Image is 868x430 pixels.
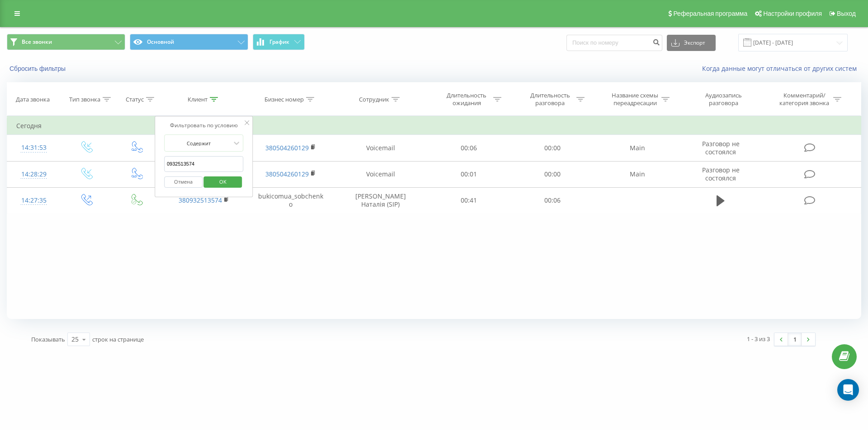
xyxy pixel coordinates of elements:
input: Поиск по номеру [566,35,662,51]
span: Настройки профиля [763,10,822,17]
td: Main [594,161,681,187]
span: Выход [837,10,856,17]
td: 00:00 [510,161,594,187]
div: Аудиозапись разговора [694,92,753,107]
button: Основной [130,34,248,50]
td: 00:06 [510,187,594,213]
span: OK [210,175,236,189]
td: bukicomua_sobchenko [247,187,334,213]
button: График [253,34,305,50]
button: OK [204,176,242,188]
td: 00:01 [427,161,510,187]
a: Когда данные могут отличаться от других систем [702,64,861,73]
div: 1 - 3 из 3 [747,334,770,343]
div: 14:31:53 [16,139,52,157]
a: 380504260129 [265,170,309,178]
div: Open Intercom Messenger [837,379,859,401]
a: 380932513574 [179,196,222,204]
div: Длительность ожидания [443,92,491,107]
div: Бизнес номер [264,96,304,103]
span: Все звонки [22,38,52,46]
span: График [269,39,289,45]
span: строк на странице [92,335,144,343]
input: Введите значение [164,156,244,172]
td: Voicemail [334,161,427,187]
div: Статус [126,96,144,103]
span: Реферальная программа [673,10,747,17]
button: Все звонки [7,34,125,50]
div: 14:27:35 [16,192,52,209]
td: 00:06 [427,135,510,161]
button: Экспорт [667,35,716,51]
td: Main [594,135,681,161]
td: [PERSON_NAME] Наталія (SIP) [334,187,427,213]
div: Дата звонка [16,96,50,103]
div: 25 [71,335,79,344]
td: Сегодня [7,117,861,135]
div: Название схемы переадресации [611,92,659,107]
td: 00:41 [427,187,510,213]
div: 14:28:29 [16,166,52,183]
td: Voicemail [334,135,427,161]
div: Тип звонка [69,96,100,103]
td: 00:00 [510,135,594,161]
a: 1 [788,333,802,346]
div: Сотрудник [359,96,389,103]
button: Отмена [164,176,203,188]
span: Показывать [31,335,65,343]
span: Разговор не состоялся [702,166,740,182]
span: Разговор не состоялся [702,139,740,156]
div: Фильтровать по условию [164,121,244,130]
div: Длительность разговора [526,92,574,107]
button: Сбросить фильтры [7,65,70,73]
div: Комментарий/категория звонка [778,92,831,107]
div: Клиент [188,96,208,103]
a: 380504260129 [265,143,309,152]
